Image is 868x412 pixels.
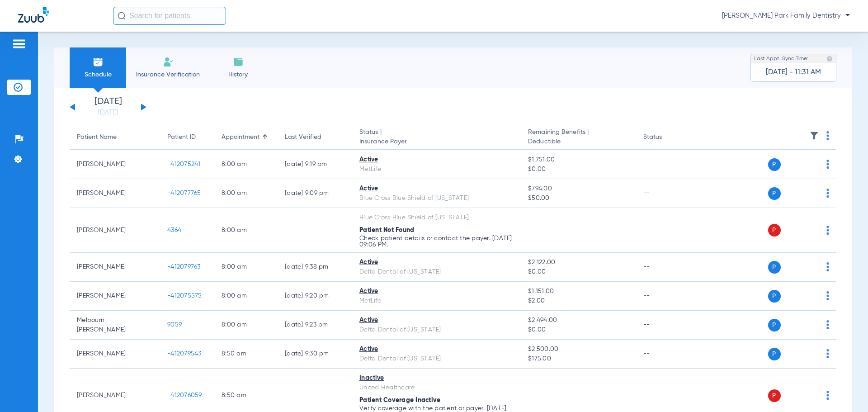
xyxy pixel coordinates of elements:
[826,160,829,169] img: group-dot-blue.svg
[167,190,201,196] span: -412077765
[18,7,49,23] img: Zuub Logo
[826,226,829,235] img: group-dot-blue.svg
[528,267,628,277] span: $0.00
[167,133,207,142] div: Patient ID
[167,161,201,167] span: -412075241
[810,131,819,140] img: filter.svg
[233,57,244,67] img: History
[359,316,514,325] div: Active
[214,208,278,253] td: 8:00 AM
[636,125,697,150] th: Status
[359,374,514,383] div: Inactive
[167,264,201,270] span: -412079763
[214,311,278,340] td: 8:00 AM
[278,150,352,179] td: [DATE] 9:19 PM
[167,350,202,357] span: -412079543
[278,340,352,369] td: [DATE] 9:30 PM
[636,150,697,179] td: --
[70,311,160,340] td: Melbourn [PERSON_NAME]
[70,253,160,282] td: [PERSON_NAME]
[826,320,829,329] img: group-dot-blue.svg
[826,262,829,271] img: group-dot-blue.svg
[93,57,104,67] img: Schedule
[70,340,160,369] td: [PERSON_NAME]
[359,155,514,165] div: Active
[826,391,829,400] img: group-dot-blue.svg
[77,133,117,142] div: Patient Name
[285,133,321,142] div: Last Verified
[359,397,440,403] span: Patient Coverage Inactive
[12,38,26,49] img: hamburger-icon
[768,224,781,237] span: P
[214,340,278,369] td: 8:50 AM
[70,150,160,179] td: [PERSON_NAME]
[217,70,259,79] span: History
[768,187,781,200] span: P
[528,354,628,364] span: $175.00
[359,137,514,147] span: Insurance Payer
[214,282,278,311] td: 8:00 AM
[352,125,521,150] th: Status |
[636,340,697,369] td: --
[70,179,160,208] td: [PERSON_NAME]
[826,131,829,140] img: group-dot-blue.svg
[528,227,535,233] span: --
[768,319,781,331] span: P
[359,184,514,194] div: Active
[826,349,829,358] img: group-dot-blue.svg
[768,348,781,360] span: P
[826,189,829,198] img: group-dot-blue.svg
[167,227,181,233] span: 4364
[754,54,808,63] span: Last Appt. Sync Time:
[278,253,352,282] td: [DATE] 9:38 PM
[167,293,202,299] span: -412075575
[167,322,182,328] span: 9059
[528,258,628,267] span: $2,122.00
[768,261,781,274] span: P
[359,227,414,233] span: Patient Not Found
[76,70,119,79] span: Schedule
[214,150,278,179] td: 8:00 AM
[528,287,628,296] span: $1,151.00
[826,56,833,62] img: last sync help info
[214,253,278,282] td: 8:00 AM
[359,194,514,203] div: Blue Cross Blue Shield of [US_STATE]
[359,296,514,306] div: MetLife
[636,179,697,208] td: --
[636,311,697,340] td: --
[528,316,628,325] span: $2,494.00
[70,208,160,253] td: [PERSON_NAME]
[167,133,196,142] div: Patient ID
[528,184,628,194] span: $794.00
[768,290,781,303] span: P
[636,282,697,311] td: --
[118,12,126,20] img: Search Icon
[278,282,352,311] td: [DATE] 9:20 PM
[528,155,628,165] span: $1,751.00
[222,133,270,142] div: Appointment
[636,208,697,253] td: --
[359,383,514,393] div: United Healthcare
[77,133,153,142] div: Patient Name
[766,68,821,77] span: [DATE] - 11:31 AM
[359,325,514,335] div: Delta Dental of [US_STATE]
[81,108,135,117] a: [DATE]
[722,11,850,20] span: [PERSON_NAME] Park Family Dentistry
[113,7,226,25] input: Search for patients
[528,194,628,203] span: $50.00
[81,97,135,117] li: [DATE]
[521,125,636,150] th: Remaining Benefits |
[278,179,352,208] td: [DATE] 9:09 PM
[826,291,829,300] img: group-dot-blue.svg
[528,296,628,306] span: $2.00
[528,345,628,354] span: $2,500.00
[359,267,514,277] div: Delta Dental of [US_STATE]
[278,311,352,340] td: [DATE] 9:23 PM
[359,235,514,248] p: Check patient details or contact the payer. [DATE] 09:06 PM.
[278,208,352,253] td: --
[359,258,514,267] div: Active
[768,158,781,171] span: P
[70,282,160,311] td: [PERSON_NAME]
[528,325,628,335] span: $0.00
[768,389,781,402] span: P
